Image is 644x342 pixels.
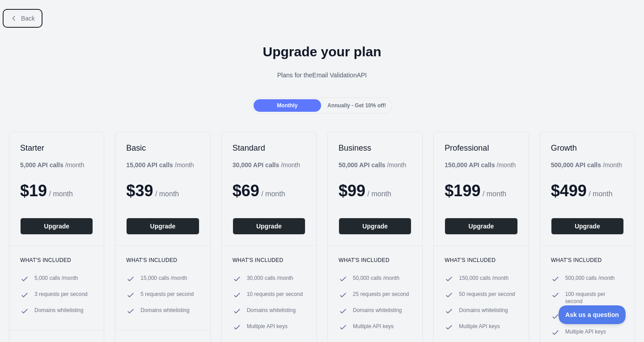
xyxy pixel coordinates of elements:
[445,143,517,153] h2: Professional
[339,160,406,169] div: / month
[233,143,305,153] h2: Standard
[233,182,259,200] span: $ 69
[559,305,626,324] iframe: Toggle Customer Support
[551,161,601,169] b: 500,000 API calls
[445,161,495,169] b: 150,000 API calls
[551,160,622,169] div: / month
[551,182,587,200] span: $ 499
[339,161,386,169] b: 50,000 API calls
[339,143,411,153] h2: Business
[445,182,480,200] span: $ 199
[233,160,300,169] div: / month
[445,160,516,169] div: / month
[551,143,624,153] h2: Growth
[233,161,280,169] b: 30,000 API calls
[339,182,365,200] span: $ 99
